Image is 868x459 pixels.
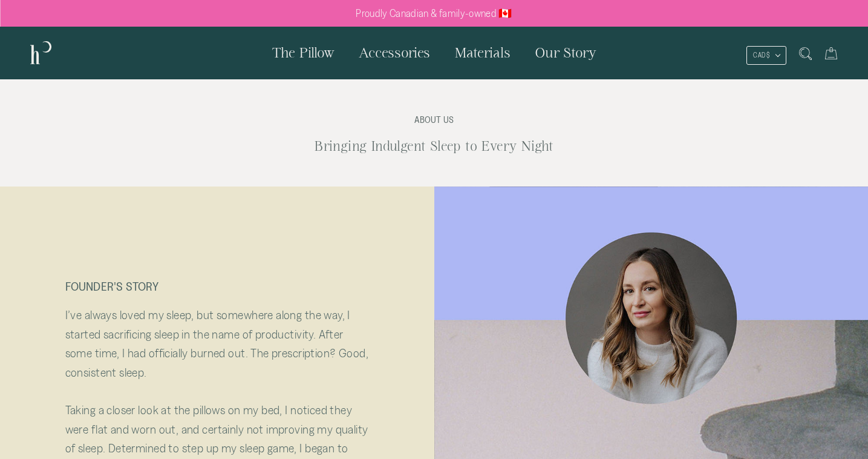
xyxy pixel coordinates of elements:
p: I’ve always loved my sleep, but somewhere along the way, I started sacrificing sleep in the name ... [65,305,369,400]
p: About Us [117,114,751,125]
a: Our Story [523,27,609,79]
p: FOUNDER'S STORY [65,279,369,293]
a: Accessories [347,27,442,79]
p: Proudly Canadian & family-owned 🇨🇦 [356,7,512,19]
span: Accessories [359,45,430,60]
span: Our Story [535,45,596,60]
a: Materials [442,27,523,79]
button: CAD $ [746,46,786,65]
span: The Pillow [272,45,334,60]
p: Bringing Indulgent Sleep to Every Night [117,137,751,156]
span: Materials [454,45,511,60]
a: The Pillow [260,27,347,79]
